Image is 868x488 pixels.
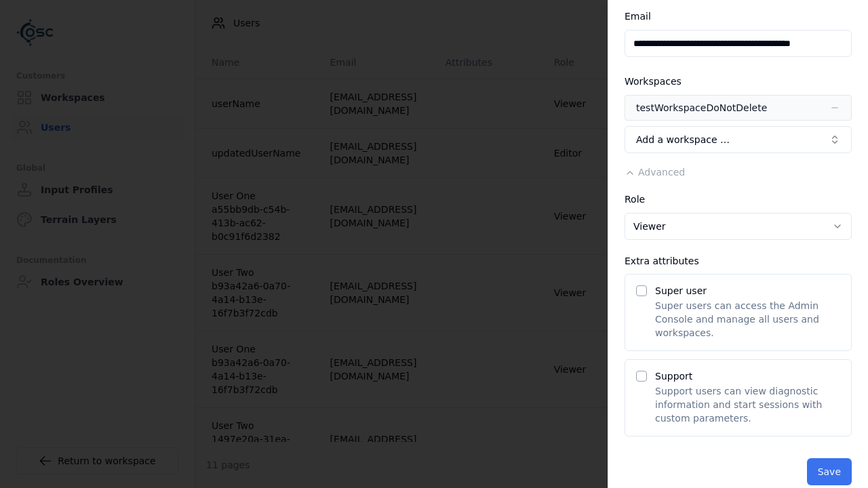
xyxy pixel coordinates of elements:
[655,384,840,425] p: Support users can view diagnostic information and start sessions with custom parameters.
[638,167,685,178] span: Advanced
[655,299,840,340] p: Super users can access the Admin Console and manage all users and workspaces.
[655,285,707,296] label: Super user
[636,133,730,146] span: Add a workspace …
[625,11,651,22] label: Email
[625,76,682,87] label: Workspaces
[625,256,852,266] div: Extra attributes
[636,101,767,115] div: testWorkspaceDoNotDelete
[625,194,645,205] label: Role
[625,165,685,179] button: Advanced
[655,371,692,382] label: Support
[807,458,852,485] button: Save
